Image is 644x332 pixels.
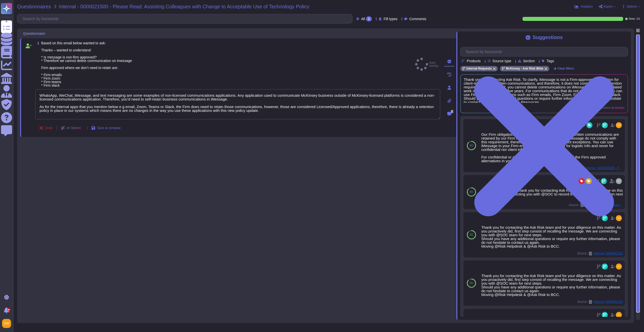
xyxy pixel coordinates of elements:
[20,14,352,23] input: Search by keywords
[7,308,10,311] div: 9+
[470,282,473,285] span: 86
[627,5,637,8] span: Options
[415,58,440,71] span: Auto-saving...
[470,233,473,236] span: 86
[35,41,39,45] span: 1
[593,300,623,303] span: Internal / 0000012323
[636,18,640,20] span: 1 / 1
[575,5,593,9] button: Analytics
[577,300,623,304] span: Source:
[23,32,45,35] span: Questionnaire
[629,18,635,20] span: Done:
[451,110,454,113] span: 0
[581,5,593,8] span: Analytics
[97,126,121,129] span: Save as template
[616,122,622,128] img: user
[384,17,397,21] span: Fill types
[35,89,440,119] textarea: WhatsApp, WeChat, iMessage, and text messaging are some examples of non-licensed communications a...
[470,144,473,147] span: 88
[1,318,15,329] button: user
[616,178,622,184] img: user
[59,4,309,9] span: Internal - 0000021500 - Please Read: Assisting Colleagues with Change to Acceptable Use of Techno...
[2,319,11,328] img: user
[616,215,622,221] img: user
[481,274,623,296] div: Thank you for contacting the Ask Risk team and for your diligence on this matter. As you proactiv...
[35,123,57,133] button: Undo
[604,5,613,8] span: Export
[45,126,53,129] span: Undo
[361,17,365,21] span: All
[17,4,51,9] span: Questionnaires
[616,263,622,270] img: user
[463,47,628,56] input: Search by keywords
[470,190,473,193] span: 86
[366,16,372,21] div: 1
[409,17,426,21] span: Comments
[616,312,622,318] img: user
[87,123,125,133] button: Save as template
[67,126,81,129] span: AI Options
